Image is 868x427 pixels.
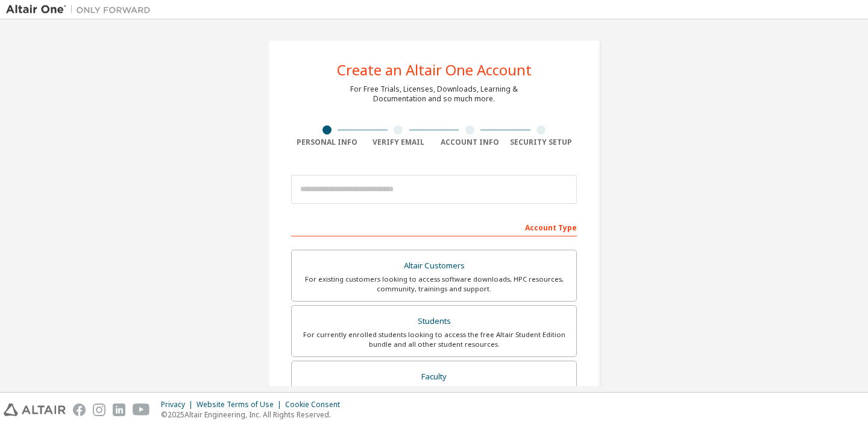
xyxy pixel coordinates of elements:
[299,313,569,330] div: Students
[299,258,569,274] div: Altair Customers
[350,84,518,104] div: For Free Trials, Licenses, Downloads, Learning & Documentation and so much more.
[93,403,105,416] img: instagram.svg
[299,330,569,349] div: For currently enrolled students looking to access the free Altair Student Edition bundle and all ...
[506,138,577,147] div: Security Setup
[6,4,157,16] img: Altair One
[285,400,347,410] div: Cookie Consent
[299,385,569,404] div: For faculty & administrators of academic institutions administering students and accessing softwa...
[337,63,532,77] div: Create an Altair One Account
[161,400,197,410] div: Privacy
[133,403,150,416] img: youtube.svg
[299,368,569,385] div: Faculty
[4,403,66,416] img: altair_logo.svg
[197,400,285,410] div: Website Terms of Use
[363,138,435,147] div: Verify Email
[434,138,506,147] div: Account Info
[299,274,569,294] div: For existing customers looking to access software downloads, HPC resources, community, trainings ...
[73,403,86,416] img: facebook.svg
[161,410,347,420] p: © 2025 Altair Engineering, Inc. All Rights Reserved.
[113,403,125,416] img: linkedin.svg
[291,217,577,236] div: Account Type
[291,138,363,147] div: Personal Info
